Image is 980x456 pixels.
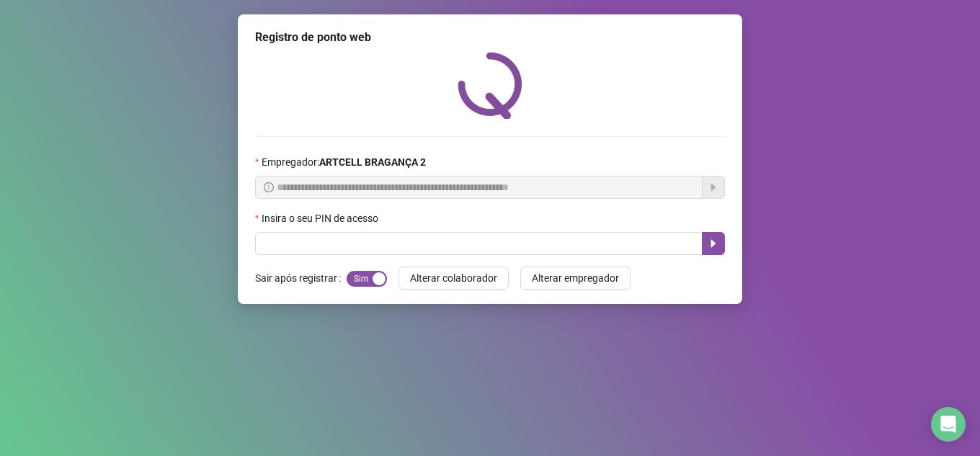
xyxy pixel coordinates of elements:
[255,267,347,290] label: Sair após registrar
[931,407,966,442] div: Open Intercom Messenger
[520,267,631,290] button: Alterar empregador
[458,52,522,119] img: QRPoint
[255,29,725,46] div: Registro de ponto web
[398,267,509,290] button: Alterar colaborador
[708,238,719,249] span: caret-right
[410,270,497,286] span: Alterar colaborador
[264,182,274,192] span: info-circle
[255,210,388,226] label: Insira o seu PIN de acesso
[532,270,619,286] span: Alterar empregador
[262,154,426,170] span: Empregador :
[319,156,426,168] strong: ARTCELL BRAGANÇA 2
